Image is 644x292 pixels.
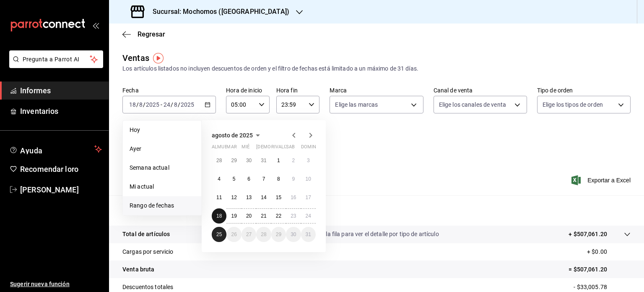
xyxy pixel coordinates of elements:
button: 12 de agosto de 2025 [226,190,241,205]
button: 25 de agosto de 2025 [212,227,226,242]
button: 30 de agosto de 2025 [286,227,301,242]
font: 17 [306,195,311,200]
button: 1 de agosto de 2025 [271,153,286,168]
button: 7 de agosto de 2025 [256,171,271,187]
abbr: 17 de agosto de 2025 [306,195,311,200]
font: Regresar [138,30,165,38]
button: 23 de agosto de 2025 [286,208,301,224]
abbr: 29 de agosto de 2025 [276,231,281,237]
button: 15 de agosto de 2025 [271,190,286,205]
button: Marcador de información sobre herramientas [153,53,164,63]
font: 1 [277,158,280,163]
font: 6 [247,176,250,182]
font: 16 [291,195,296,200]
abbr: 31 de julio de 2025 [261,158,266,163]
font: 18 [216,213,222,219]
abbr: 13 de agosto de 2025 [246,195,252,200]
abbr: lunes [212,144,236,153]
button: 18 de agosto de 2025 [212,208,226,224]
font: Da clic en la fila para ver el detalle por tipo de artículo [300,231,439,237]
input: -- [129,101,136,108]
font: 2 [292,158,295,163]
font: 28 [216,158,222,163]
font: / [136,101,139,108]
font: 4 [218,176,221,182]
button: 4 de agosto de 2025 [212,171,226,187]
font: - [161,101,162,108]
button: 5 de agosto de 2025 [226,171,241,187]
font: Elige las marcas [335,101,378,108]
font: Sucursal: Mochomos ([GEOGRAPHIC_DATA]) [153,8,289,16]
font: 10 [306,176,311,182]
font: 27 [246,231,252,237]
font: Ayer [130,145,142,152]
font: / [178,101,180,108]
a: Pregunta a Parrot AI [6,61,103,70]
input: ---- [145,101,160,108]
font: - $33,005.78 [574,284,607,290]
abbr: 30 de julio de 2025 [246,158,252,163]
button: 26 de agosto de 2025 [226,227,241,242]
font: 29 [231,158,236,163]
font: 28 [261,231,266,237]
font: Elige los tipos de orden [543,101,603,108]
font: / [171,101,173,108]
font: 15 [276,195,281,200]
font: 25 [216,231,222,237]
input: -- [174,101,178,108]
font: 7 [262,176,265,182]
font: 12 [231,195,236,200]
font: Hora de inicio [226,87,262,94]
font: 9 [292,176,295,182]
font: 3 [307,158,310,163]
abbr: 20 de agosto de 2025 [246,213,252,219]
abbr: 26 de agosto de 2025 [231,231,236,237]
font: Mi actual [130,183,154,190]
abbr: 1 de agosto de 2025 [277,158,280,163]
abbr: 8 de agosto de 2025 [277,176,280,182]
button: Regresar [122,30,165,38]
button: 10 de agosto de 2025 [301,171,316,187]
input: -- [139,101,143,108]
abbr: 19 de agosto de 2025 [231,213,236,219]
abbr: jueves [256,144,306,153]
font: 14 [261,195,266,200]
abbr: 28 de agosto de 2025 [261,231,266,237]
font: [PERSON_NAME] [20,185,79,194]
font: Total de artículos [122,231,170,237]
button: 17 de agosto de 2025 [301,190,316,205]
font: agosto de 2025 [212,132,253,139]
font: 26 [231,231,236,237]
abbr: viernes [271,144,294,153]
abbr: 7 de agosto de 2025 [262,176,265,182]
abbr: 11 de agosto de 2025 [216,195,222,200]
font: mié [241,144,249,150]
abbr: 28 de julio de 2025 [216,158,222,163]
font: Pregunta a Parrot AI [23,56,80,63]
font: + $0.00 [587,248,607,255]
font: Descuentos totales [122,284,173,290]
button: 24 de agosto de 2025 [301,208,316,224]
button: 16 de agosto de 2025 [286,190,301,205]
font: 8 [277,176,280,182]
abbr: 9 de agosto de 2025 [292,176,295,182]
font: Marca [330,87,347,94]
input: -- [163,101,171,108]
input: ---- [180,101,195,108]
font: Recomendar loro [20,165,78,174]
button: 29 de julio de 2025 [226,153,241,168]
abbr: 16 de agosto de 2025 [291,195,296,200]
font: Canal de venta [434,87,473,94]
font: 13 [246,195,252,200]
button: 13 de agosto de 2025 [241,190,256,205]
font: Rango de fechas [130,202,174,209]
font: Ventas [122,53,149,63]
button: 9 de agosto de 2025 [286,171,301,187]
font: 23 [291,213,296,219]
button: agosto de 2025 [212,130,263,140]
abbr: martes [226,144,236,153]
font: Semana actual [130,164,169,171]
font: Sugerir nueva función [10,281,70,287]
font: Cargas por servicio [122,248,174,255]
font: Los artículos listados no incluyen descuentos de orden y el filtro de fechas está limitado a un m... [122,65,418,72]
